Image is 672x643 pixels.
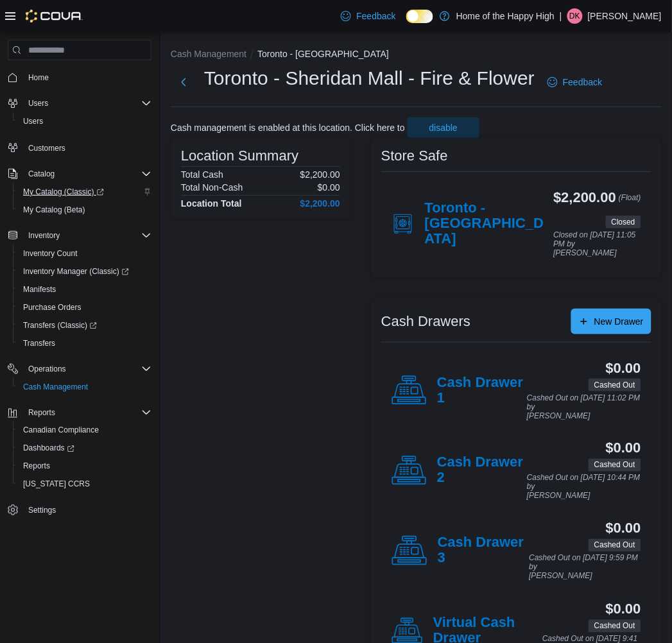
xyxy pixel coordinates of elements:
p: Cashed Out on [DATE] 9:59 PM by [PERSON_NAME] [530,554,641,581]
span: Reports [23,405,151,420]
button: Canadian Compliance [13,422,157,440]
p: Cash management is enabled at this location. Click here to [171,123,405,133]
a: Inventory Count [18,246,83,261]
a: Home [23,70,54,85]
h3: $0.00 [606,602,641,617]
h1: Toronto - Sheridan Mall - Fire & Flower [204,65,535,91]
span: Users [18,114,151,129]
a: Inventory Manager (Classic) [13,262,157,280]
div: Daniel Khong [567,8,583,24]
span: Users [28,98,48,108]
button: Operations [23,361,71,377]
span: [US_STATE] CCRS [23,479,90,490]
span: Cashed Out [589,620,641,633]
p: $0.00 [318,182,340,193]
span: Inventory Manager (Classic) [23,266,129,277]
span: Cash Management [18,379,151,395]
p: Closed on [DATE] 11:05 PM by [PERSON_NAME] [554,231,641,257]
a: Purchase Orders [18,300,87,315]
p: | [560,8,562,24]
button: Settings [3,501,157,520]
a: My Catalog (Beta) [18,202,90,218]
h4: $2,200.00 [300,198,340,209]
span: Customers [28,143,65,153]
span: Cashed Out [594,379,635,391]
h3: Store Safe [381,148,448,164]
span: Transfers (Classic) [18,318,151,333]
a: Feedback [542,69,607,95]
a: Reports [18,459,55,474]
button: Next [171,69,196,95]
span: Home [28,73,49,83]
span: My Catalog (Classic) [18,184,151,200]
nav: An example of EuiBreadcrumbs [171,47,662,63]
a: My Catalog (Classic) [13,183,157,201]
span: Reports [28,407,55,418]
span: Cash Management [23,382,88,392]
input: Dark Mode [406,10,433,23]
span: Purchase Orders [23,302,82,313]
span: Reports [23,461,50,472]
span: Purchase Orders [18,300,151,315]
span: Cashed Out [594,459,635,471]
span: Operations [28,364,66,374]
button: Operations [3,360,157,378]
span: Manifests [18,282,151,297]
button: Toronto - [GEOGRAPHIC_DATA] [257,49,389,59]
h4: Cash Drawer 1 [437,375,527,407]
span: Dark Mode [406,23,407,24]
button: Transfers [13,334,157,352]
span: Cashed Out [589,539,641,552]
a: [US_STATE] CCRS [18,477,95,492]
h3: $0.00 [606,361,641,376]
button: Inventory [3,227,157,244]
button: Cash Management [171,49,246,59]
button: Manifests [13,280,157,298]
span: Inventory Manager (Classic) [18,264,151,279]
button: disable [408,117,479,138]
span: Canadian Compliance [18,423,151,438]
span: Home [23,69,151,85]
span: Transfers [23,338,55,348]
a: My Catalog (Classic) [18,184,109,200]
button: My Catalog (Beta) [13,201,157,219]
button: [US_STATE] CCRS [13,476,157,493]
span: Catalog [23,166,151,182]
p: [PERSON_NAME] [588,8,662,24]
a: Customers [23,141,71,156]
p: Cashed Out on [DATE] 11:02 PM by [PERSON_NAME] [527,394,641,420]
span: Inventory [23,228,151,243]
span: Inventory Count [23,248,78,259]
span: Cashed Out [589,459,641,472]
span: Cashed Out [594,540,635,551]
h3: $2,200.00 [554,190,617,205]
span: Feedback [356,10,395,22]
span: My Catalog (Beta) [18,202,151,218]
span: Canadian Compliance [23,425,99,436]
button: Users [13,112,157,130]
span: Closed [612,216,635,228]
h3: Location Summary [181,148,298,164]
span: Dashboards [18,441,151,456]
p: Cashed Out on [DATE] 10:44 PM by [PERSON_NAME] [527,474,641,501]
a: Settings [23,503,61,519]
button: New Drawer [571,309,651,334]
span: Inventory [28,230,60,241]
span: DK [570,8,581,24]
a: Transfers (Classic) [18,318,102,333]
span: Washington CCRS [18,477,151,492]
h3: $0.00 [606,441,641,456]
button: Purchase Orders [13,298,157,316]
span: Inventory Count [18,246,151,261]
button: Catalog [3,165,157,183]
span: Dashboards [23,443,74,454]
span: Operations [23,361,151,377]
a: Canadian Compliance [18,423,104,438]
a: Transfers [18,336,60,351]
span: Feedback [563,76,602,89]
span: Settings [23,502,151,519]
span: Transfers [18,336,151,351]
span: disable [429,121,458,134]
button: Inventory Count [13,244,157,262]
button: Customers [3,138,157,157]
